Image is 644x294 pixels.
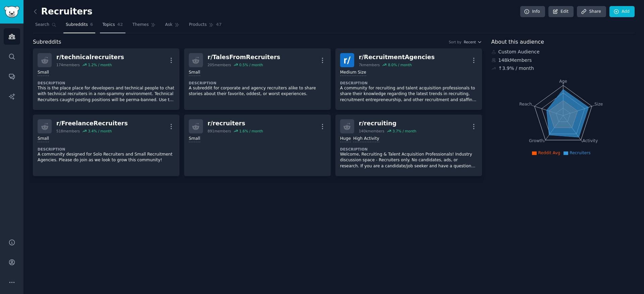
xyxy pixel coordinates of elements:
div: r/ recruiters [208,119,263,128]
div: 3.4 % / month [88,129,112,133]
tspan: Reach [519,101,532,106]
div: 148k Members [491,57,635,64]
a: r/recruiting140kmembers3.7% / monthHugeHigh ActivityDescriptionWelcome, Recruiting & Talent Acqui... [335,115,482,176]
a: Ask [163,19,182,33]
tspan: Growth [529,138,544,143]
a: Subreddits6 [63,19,95,33]
tspan: Age [559,79,567,84]
div: 205 members [208,62,231,67]
div: 0.5 % / month [239,62,263,67]
div: Custom Audience [491,48,635,55]
div: r/ TalesFromRecruiters [208,53,280,61]
p: This is the place place for developers and technical people to chat with technical recruiters in ... [38,85,175,103]
a: r/FreelanceRecruiters518members3.4% / monthSmallDescriptionA community designed for Solo Recruite... [33,115,179,176]
div: 1.6 % / month [239,129,263,133]
a: Info [520,6,545,17]
dt: Description [340,81,477,85]
span: Reddit Avg [538,151,560,155]
div: 174 members [56,62,80,67]
span: 42 [117,22,123,28]
a: Topics42 [100,19,125,33]
div: Small [189,70,200,76]
div: High Activity [353,136,379,142]
div: Sort by [449,40,462,44]
span: 47 [216,22,222,28]
div: 891 members [208,129,231,133]
div: ↑ 3.9 % / month [498,65,534,72]
dt: Description [38,147,175,152]
a: Themes [130,19,158,33]
div: 140k members [359,129,384,133]
img: GummySearch logo [4,6,19,18]
a: r/TalesFromRecruiters205members0.5% / monthSmallDescriptionA subreddit for corporate and agency r... [184,48,331,110]
div: r/ FreelanceRecruiters [56,119,128,128]
span: Ask [165,22,172,28]
span: Subreddits [66,22,88,28]
span: Search [35,22,49,28]
a: r/technicalrecruiters174members1.2% / monthSmallDescriptionThis is the place place for developers... [33,48,179,110]
p: A community for recruiting and talent acquisition professionals to share their knowledge regardin... [340,85,477,103]
div: r/ RecruitmentAgencies [359,53,435,61]
span: Subreddits [33,38,61,46]
a: Products47 [186,19,224,33]
span: Topics [102,22,115,28]
span: Recruiters [570,151,590,155]
dt: Description [340,147,477,152]
a: Edit [548,6,574,17]
div: r/ recruiting [359,119,416,128]
div: Medium Size [340,70,366,76]
dt: Description [38,81,175,85]
a: Add [609,6,635,17]
div: 3.7 % / month [392,129,416,133]
span: Themes [132,22,149,28]
a: Search [33,19,59,33]
div: 1.2 % / month [88,62,112,67]
div: Huge [340,136,351,142]
p: A community designed for Solo Recruiters and Small Recruitment Agencies. Please do join as we loo... [38,152,175,163]
dt: Description [189,81,326,85]
span: 6 [90,22,93,28]
div: Small [38,70,49,76]
div: 7k members [359,62,380,67]
span: Recent [464,40,476,44]
button: Recent [464,40,482,44]
span: Products [189,22,207,28]
div: Small [38,136,49,142]
a: Share [577,6,606,17]
tspan: Size [594,101,603,106]
a: RecruitmentAgenciesr/RecruitmentAgencies7kmembers8.0% / monthMedium SizeDescriptionA community fo... [335,48,482,110]
div: 8.0 % / month [388,62,412,67]
div: r/ technicalrecruiters [56,53,124,61]
h2: Recruiters [33,6,93,17]
p: Welcome, Recruiting & Talent Acquisition Professionals! Industry discussion space - Recruiters on... [340,152,477,169]
p: A subreddit for corporate and agency recruiters alike to share stories about their favorite, odde... [189,85,326,97]
span: About this audience [491,38,544,46]
tspan: Activity [582,138,598,143]
a: r/recruiters891members1.6% / monthSmall [184,115,331,176]
div: Small [189,136,200,142]
div: 518 members [56,129,80,133]
img: RecruitmentAgencies [340,53,354,67]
